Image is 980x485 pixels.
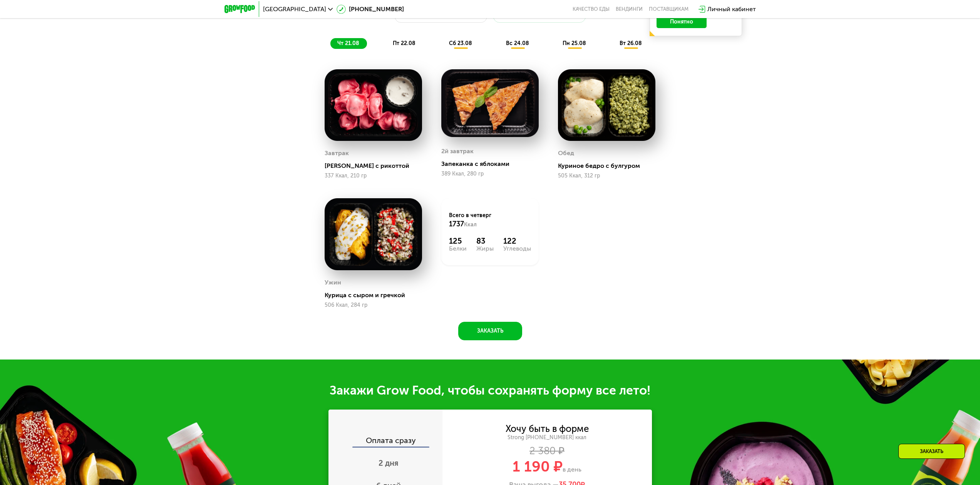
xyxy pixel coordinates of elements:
[325,147,349,159] div: Завтрак
[558,162,662,170] div: Куриное бедро с булгуром
[458,322,522,340] button: Заказать
[379,458,399,468] span: 2 дня
[558,147,574,159] div: Обед
[325,302,422,308] div: 506 Ккал, 284 гр
[325,291,428,299] div: Курица с сыром и гречкой
[558,173,655,179] div: 505 Ккал, 312 гр
[329,436,442,447] div: Оплата сразу
[503,236,531,246] div: 122
[449,212,531,229] div: Всего в четверг
[393,40,415,47] span: пт 22.08
[707,5,756,14] div: Личный кабинет
[563,40,586,47] span: пн 25.08
[620,40,642,47] span: вт 26.08
[442,447,652,455] div: 2 380 ₽
[657,16,707,28] button: Понятно
[337,40,359,47] span: чт 21.08
[506,425,589,433] div: Хочу быть в форме
[441,145,474,157] div: 2й завтрак
[616,6,643,12] a: Вендинги
[464,221,477,228] span: Ккал
[476,246,494,252] div: Жиры
[649,6,689,12] div: поставщикам
[503,246,531,252] div: Углеводы
[513,458,563,475] span: 1 190 ₽
[325,162,428,170] div: [PERSON_NAME] с рикоттой
[449,236,467,246] div: 125
[441,171,539,177] div: 389 Ккал, 280 гр
[441,160,545,168] div: Запеканка с яблоками
[449,40,472,47] span: сб 23.08
[476,236,494,246] div: 83
[442,434,652,441] div: Strong [PHONE_NUMBER] ккал
[449,220,464,228] span: 1737
[898,444,965,459] div: Заказать
[325,277,341,288] div: Ужин
[563,466,581,473] span: в день
[337,5,404,14] a: [PHONE_NUMBER]
[506,40,529,47] span: вс 24.08
[263,6,326,12] span: [GEOGRAPHIC_DATA]
[573,6,610,12] a: Качество еды
[449,246,467,252] div: Белки
[325,173,422,179] div: 337 Ккал, 210 гр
